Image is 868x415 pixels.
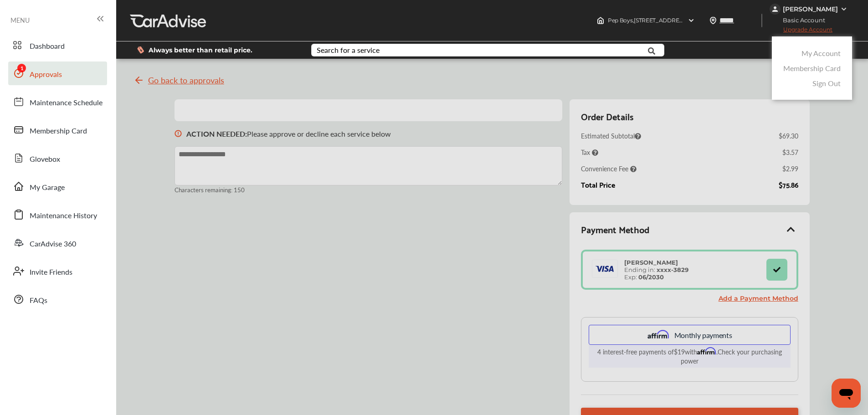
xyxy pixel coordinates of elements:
[149,47,252,53] span: Always better than retail price.
[8,33,107,57] a: Dashboard
[812,78,841,88] a: Sign Out
[8,61,107,85] a: Approvals
[317,46,380,54] div: Search for a service
[30,238,76,250] span: CarAdvise 360
[30,41,65,52] span: Dashboard
[8,231,107,255] a: CarAdvise 360
[783,63,841,73] a: Membership Card
[8,203,107,226] a: Maintenance History
[10,16,30,24] span: MENU
[8,174,107,198] a: My Garage
[8,90,107,113] a: Maintenance Schedule
[30,295,47,307] span: FAQs
[30,125,87,137] span: Membership Card
[30,266,72,278] span: Invite Friends
[30,97,103,109] span: Maintenance Schedule
[8,259,107,283] a: Invite Friends
[30,154,60,165] span: Glovebox
[8,287,107,311] a: FAQs
[8,146,107,170] a: Glovebox
[832,379,861,408] iframe: Button to launch messaging window
[30,210,97,222] span: Maintenance History
[801,48,841,58] a: My Account
[8,118,107,142] a: Membership Card
[137,46,144,54] img: dollor_label_vector.a70140d1.svg
[30,69,62,81] span: Approvals
[30,182,65,194] span: My Garage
